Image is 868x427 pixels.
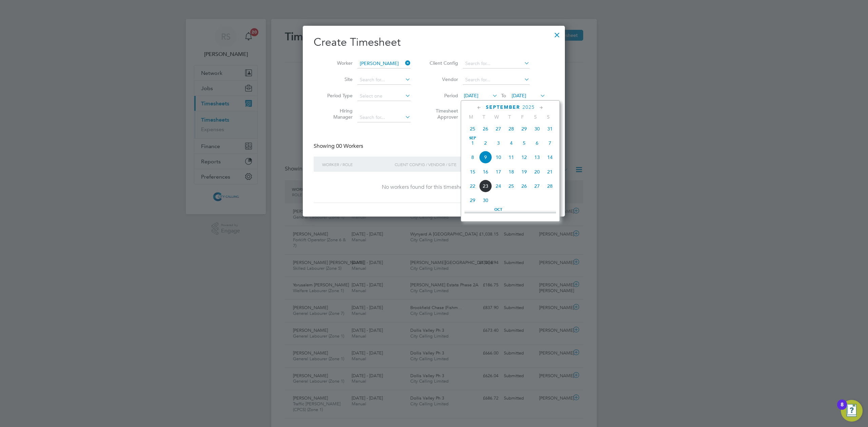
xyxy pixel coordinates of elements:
[529,114,542,120] span: S
[428,60,458,66] label: Client Config
[512,93,526,99] span: [DATE]
[505,180,518,192] span: 25
[320,157,393,172] div: Worker / Role
[544,180,556,192] span: 28
[466,165,479,178] span: 15
[518,151,531,164] span: 12
[531,208,544,221] span: 4
[357,91,411,101] input: Select one
[492,208,505,221] span: 1
[463,75,530,85] input: Search for...
[479,137,492,149] span: 2
[492,122,505,135] span: 27
[518,208,531,221] span: 3
[479,151,492,164] span: 9
[522,104,535,110] span: 2025
[428,108,458,120] label: Timesheet Approver
[542,114,555,120] span: S
[544,151,556,164] span: 14
[479,180,492,192] span: 23
[428,76,458,82] label: Vendor
[492,165,505,178] span: 17
[544,208,556,221] span: 5
[531,165,544,178] span: 20
[492,180,505,192] span: 24
[393,157,502,172] div: Client Config / Vendor / Site
[518,122,531,135] span: 29
[466,151,479,164] span: 8
[518,137,531,149] span: 5
[505,165,518,178] span: 18
[428,93,458,99] label: Period
[322,93,353,99] label: Period Type
[492,137,505,149] span: 3
[499,91,508,100] span: To
[490,114,503,120] span: W
[531,151,544,164] span: 13
[322,108,353,120] label: Hiring Manager
[544,165,556,178] span: 21
[466,137,479,149] span: 1
[531,122,544,135] span: 30
[466,180,479,192] span: 22
[466,194,479,207] span: 29
[464,93,478,99] span: [DATE]
[322,76,353,82] label: Site
[320,184,547,191] div: No workers found for this timesheet period.
[479,194,492,207] span: 30
[518,180,531,192] span: 26
[505,122,518,135] span: 28
[505,151,518,164] span: 11
[531,137,544,149] span: 6
[544,137,556,149] span: 7
[505,137,518,149] span: 4
[503,114,516,120] span: T
[336,143,363,149] span: 00 Workers
[314,35,554,49] h2: Create Timesheet
[477,114,490,120] span: T
[486,104,520,110] span: September
[544,122,556,135] span: 31
[479,165,492,178] span: 16
[505,208,518,221] span: 2
[314,143,364,150] div: Showing
[466,122,479,135] span: 25
[479,122,492,135] span: 26
[357,59,411,68] input: Search for...
[463,59,530,68] input: Search for...
[357,75,411,85] input: Search for...
[841,400,863,422] button: Open Resource Center, 8 new notifications
[518,165,531,178] span: 19
[322,60,353,66] label: Worker
[492,208,505,211] span: Oct
[466,137,479,140] span: Sep
[465,114,477,120] span: M
[516,114,529,120] span: F
[357,113,411,122] input: Search for...
[841,405,844,413] div: 8
[492,151,505,164] span: 10
[531,180,544,192] span: 27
